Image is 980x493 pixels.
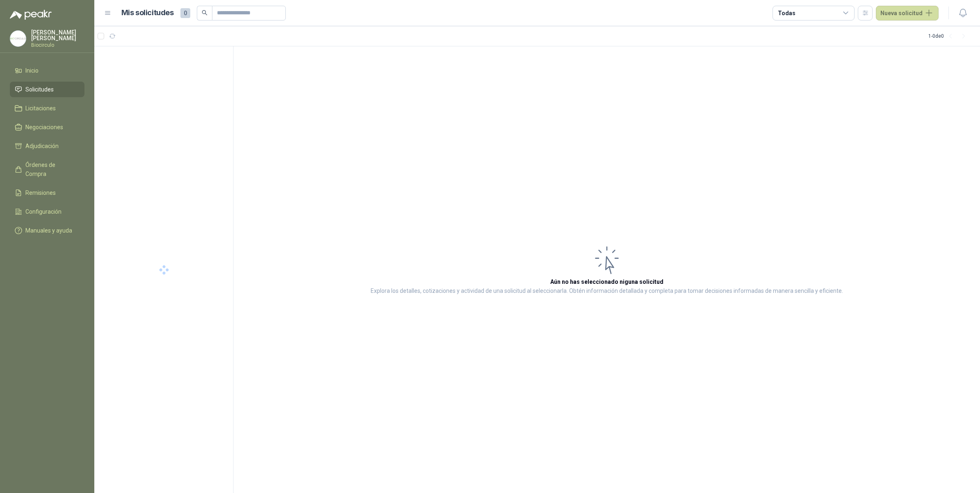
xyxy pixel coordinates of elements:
[25,104,56,113] span: Licitaciones
[25,226,72,235] span: Manuales y ayuda
[371,286,843,296] p: Explora los detalles, cotizaciones y actividad de una solicitud al seleccionarla. Obtén informaci...
[10,31,26,46] img: Company Logo
[25,188,56,197] span: Remisiones
[10,138,84,154] a: Adjudicación
[180,8,190,18] span: 0
[25,85,54,94] span: Solicitudes
[25,142,59,151] span: Adjudicación
[10,63,84,78] a: Inicio
[550,277,663,286] h3: Aún no has seleccionado niguna solicitud
[31,30,84,41] p: [PERSON_NAME] [PERSON_NAME]
[778,9,795,18] div: Todas
[10,100,84,116] a: Licitaciones
[25,66,39,75] span: Inicio
[928,30,970,43] div: 1 - 0 de 0
[10,223,84,238] a: Manuales y ayuda
[10,204,84,219] a: Configuración
[25,207,62,216] span: Configuración
[31,43,84,48] p: Biocirculo
[10,82,84,97] a: Solicitudes
[121,7,174,19] h1: Mis solicitudes
[25,160,77,178] span: Órdenes de Compra
[10,119,84,135] a: Negociaciones
[10,185,84,201] a: Remisiones
[25,123,63,132] span: Negociaciones
[10,10,52,20] img: Logo peakr
[202,10,207,16] span: search
[10,157,84,182] a: Órdenes de Compra
[876,6,939,21] button: Nueva solicitud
